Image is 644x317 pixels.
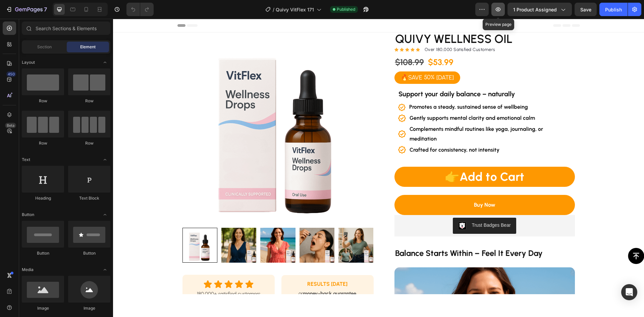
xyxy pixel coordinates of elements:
[6,71,16,77] div: 450
[297,128,386,134] strong: Crafted for consistency, not intensity
[113,19,644,294] iframe: Design area
[68,140,110,146] div: Row
[281,176,462,196] button: Buy Now
[513,6,557,13] span: 1 product assigned
[22,267,34,273] span: Media
[314,37,341,50] div: $53.99
[22,21,110,35] input: Search Sections & Elements
[312,28,382,34] p: Over 180,000 Satisfied Customers
[37,44,52,50] span: Section
[273,6,274,13] span: /
[100,154,110,165] span: Toggle open
[297,107,430,123] strong: Complements mindful routines like yoga, journaling, or meditation
[281,148,462,168] button: 👉 <strong>Add to Cart</strong>
[68,305,110,311] div: Image
[332,149,412,167] div: 👉
[310,54,322,63] div: 50%
[22,195,64,201] div: Heading
[340,199,403,215] button: Trust Badges Bear
[5,123,16,128] div: Beta
[575,3,597,16] button: Save
[100,209,110,220] span: Toggle open
[346,149,412,167] strong: Add to Cart
[22,98,64,104] div: Row
[296,85,415,91] strong: Promotes a steady, sustained sense of wellbeing
[100,264,110,275] span: Toggle open
[3,3,50,16] button: 7
[322,54,342,64] div: [DATE]
[361,181,382,191] div: Buy Now
[22,250,64,256] div: Button
[297,96,422,102] strong: Gently supports mental clarity and emotional calm
[22,157,30,163] span: Text
[68,195,110,201] div: Text Block
[287,54,310,64] div: 🔥SAVE
[281,37,312,50] div: $108.99
[80,44,96,50] span: Element
[126,3,154,16] div: Undo/Redo
[22,305,64,311] div: Image
[276,6,314,13] span: Quivy VitFlex 171
[345,203,353,211] img: CLDR_q6erfwCEAE=.png
[599,3,628,16] button: Publish
[22,140,64,146] div: Row
[507,3,572,16] button: 1 product assigned
[22,212,34,218] span: Button
[100,57,110,68] span: Toggle open
[580,7,591,12] span: Save
[285,71,402,79] strong: Support your daily balance – naturally
[22,59,35,65] span: Layout
[68,98,110,104] div: Row
[44,5,47,13] p: 7
[621,284,637,300] div: Open Intercom Messenger
[605,6,622,13] div: Publish
[337,6,355,12] span: Published
[68,250,110,256] div: Button
[359,203,397,210] div: Trust Badges Bear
